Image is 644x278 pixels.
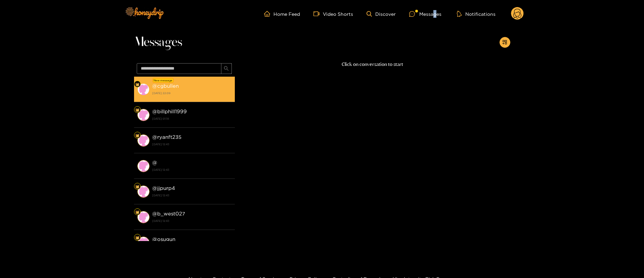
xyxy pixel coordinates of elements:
[137,109,149,121] img: conversation
[135,108,139,112] img: Fan Level
[135,82,139,86] img: Fan Level
[137,83,149,95] img: conversation
[137,237,149,249] img: conversation
[152,109,187,114] strong: @ billphill1999
[152,83,179,89] strong: @ cgbullen
[264,11,300,17] a: Home Feed
[224,66,229,72] span: search
[313,11,353,17] a: Video Shorts
[134,34,182,50] span: Messages
[135,185,139,189] img: Fan Level
[152,134,181,140] strong: @ ryanft235
[313,11,323,17] span: video-camera
[137,211,149,223] img: conversation
[152,211,185,216] strong: @ b_west027
[409,10,441,18] div: Messages
[455,10,498,17] button: Notifications
[221,63,232,74] button: search
[502,40,507,45] span: appstore-add
[137,160,149,172] img: conversation
[135,133,139,137] img: Fan Level
[152,192,231,198] strong: [DATE] 12:43
[153,78,174,83] div: New message
[152,90,231,96] strong: [DATE] 22:09
[152,160,157,165] strong: @
[137,134,149,147] img: conversation
[152,116,231,122] strong: [DATE] 01:18
[135,210,139,214] img: Fan Level
[367,11,396,17] a: Discover
[235,61,510,68] p: Click on conversation to start
[152,141,231,147] strong: [DATE] 12:43
[135,236,139,240] img: Fan Level
[152,185,175,191] strong: @ jjpurp4
[264,11,273,17] span: home
[152,218,231,224] strong: [DATE] 12:43
[137,186,149,198] img: conversation
[152,167,231,173] strong: [DATE] 12:43
[152,236,175,242] strong: @ osugun
[500,37,510,48] button: appstore-add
